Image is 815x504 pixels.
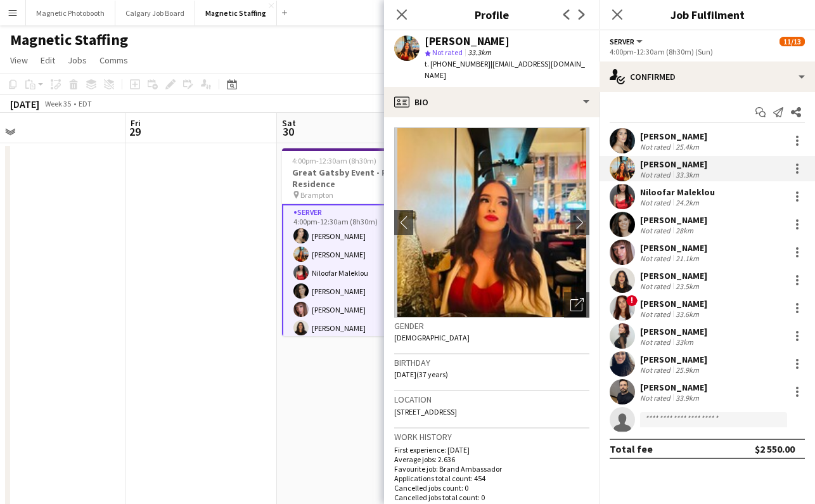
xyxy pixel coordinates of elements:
[640,214,707,226] div: [PERSON_NAME]
[640,326,707,337] div: [PERSON_NAME]
[673,393,702,403] div: 33.9km
[640,281,673,291] div: Not rated
[673,365,702,375] div: 25.9km
[282,204,424,434] app-card-role: Server10/114:00pm-12:30am (8h30m)[PERSON_NAME][PERSON_NAME]Niloofar Maleklou[PERSON_NAME][PERSON_...
[673,142,702,152] div: 25.4km
[640,170,673,179] div: Not rated
[394,493,589,502] p: Cancelled jobs total count: 0
[394,455,589,464] p: Average jobs: 2.636
[673,170,702,179] div: 33.3km
[673,254,702,263] div: 21.1km
[640,186,715,198] div: Niloofar Maleklou
[41,55,55,66] span: Edit
[115,1,195,25] button: Calgary Job Board
[394,333,470,342] span: [DEMOGRAPHIC_DATA]
[610,37,645,46] button: Server
[394,464,589,474] p: Favourite job: Brand Ambassador
[640,354,707,365] div: [PERSON_NAME]
[10,98,39,110] div: [DATE]
[640,158,707,170] div: [PERSON_NAME]
[5,52,33,68] a: View
[640,242,707,254] div: [PERSON_NAME]
[99,55,128,66] span: Comms
[394,394,589,405] h3: Location
[640,337,673,347] div: Not rated
[640,309,673,319] div: Not rated
[10,55,28,66] span: View
[394,431,589,443] h3: Work history
[640,226,673,235] div: Not rated
[195,1,277,25] button: Magnetic Staffing
[35,52,60,68] a: Edit
[610,37,634,46] span: Server
[640,298,707,309] div: [PERSON_NAME]
[673,337,696,347] div: 33km
[673,198,702,207] div: 24.2km
[425,59,491,68] span: t. [PHONE_NUMBER]
[640,254,673,263] div: Not rated
[394,357,589,368] h3: Birthday
[282,117,296,129] span: Sat
[780,37,805,46] span: 11/13
[394,407,457,417] span: [STREET_ADDRESS]
[394,483,589,493] p: Cancelled jobs count: 0
[564,292,589,318] div: Open photos pop-in
[600,61,815,92] div: Confirmed
[673,226,696,235] div: 28km
[394,474,589,483] p: Applications total count: 454
[94,52,133,68] a: Comms
[640,365,673,375] div: Not rated
[640,393,673,403] div: Not rated
[673,309,702,319] div: 33.6km
[10,30,128,49] h1: Magnetic Staffing
[610,47,805,56] div: 4:00pm-12:30am (8h30m) (Sun)
[425,59,585,80] span: | [EMAIL_ADDRESS][DOMAIN_NAME]
[26,1,115,25] button: Magnetic Photobooth
[755,443,795,455] div: $2 550.00
[129,124,141,139] span: 29
[68,55,87,66] span: Jobs
[394,127,589,318] img: Crew avatar or photo
[673,281,702,291] div: 23.5km
[42,99,74,108] span: Week 35
[394,320,589,332] h3: Gender
[600,6,815,23] h3: Job Fulfilment
[292,156,388,165] span: 4:00pm-12:30am (8h30m) (Sun)
[640,270,707,281] div: [PERSON_NAME]
[640,131,707,142] div: [PERSON_NAME]
[640,198,673,207] div: Not rated
[384,87,600,117] div: Bio
[640,142,673,152] div: Not rated
[394,370,448,379] span: [DATE] (37 years)
[280,124,296,139] span: 30
[465,48,494,57] span: 33.3km
[63,52,92,68] a: Jobs
[384,6,600,23] h3: Profile
[626,295,638,306] span: !
[282,167,424,190] h3: Great Gatsby Event - Private Residence
[300,190,333,200] span: Brampton
[282,148,424,336] app-job-card: 4:00pm-12:30am (8h30m) (Sun)11/13Great Gatsby Event - Private Residence Brampton3 RolesServer10/1...
[640,382,707,393] div: [PERSON_NAME]
[79,99,92,108] div: EDT
[432,48,463,57] span: Not rated
[394,445,589,455] p: First experience: [DATE]
[610,443,653,455] div: Total fee
[425,36,510,47] div: [PERSON_NAME]
[131,117,141,129] span: Fri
